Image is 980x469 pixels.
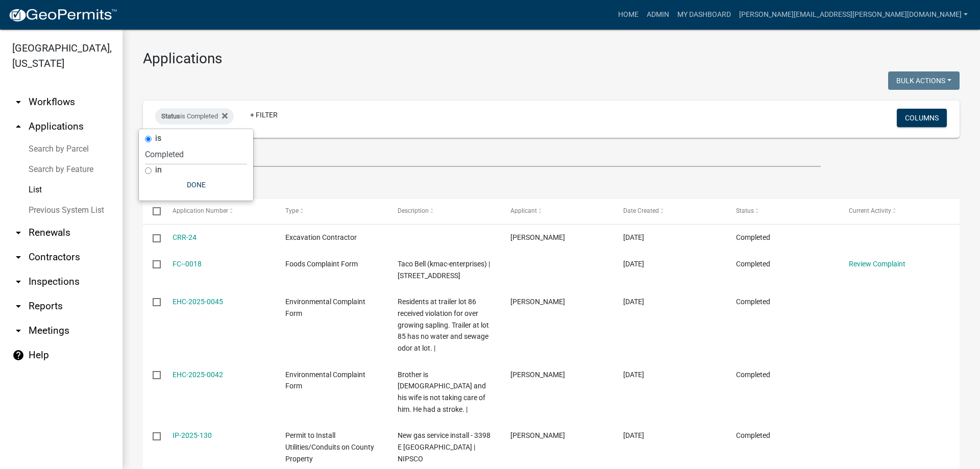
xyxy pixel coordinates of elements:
[510,431,565,439] span: Jay Shroyer
[12,349,24,361] i: help
[173,298,223,306] a: EHC-2025-0045
[736,298,770,306] span: Completed
[143,50,960,67] h3: Applications
[285,233,357,241] span: Excavation Contractor
[623,207,659,214] span: Date Created
[623,298,644,306] span: 09/12/2025
[643,5,673,24] a: Admin
[888,71,960,90] button: Bulk Actions
[736,431,770,439] span: Completed
[161,112,180,120] span: Status
[614,199,726,224] datatable-header-cell: Date Created
[285,298,365,317] span: Environmental Complaint Form
[143,146,821,167] input: Search for applications
[736,260,770,268] span: Completed
[623,233,644,241] span: 09/15/2025
[12,120,24,133] i: arrow_drop_up
[12,251,24,263] i: arrow_drop_down
[510,233,565,241] span: Kevin Maxwell
[12,300,24,312] i: arrow_drop_down
[623,431,644,439] span: 09/10/2025
[398,207,429,214] span: Description
[12,325,24,337] i: arrow_drop_down
[726,199,839,224] datatable-header-cell: Status
[12,276,24,288] i: arrow_drop_down
[839,199,952,224] datatable-header-cell: Current Activity
[736,207,754,214] span: Status
[398,431,491,463] span: New gas service install - 3398 E 400 N, Kokomo | NIPSCO
[155,166,162,174] label: in
[12,227,24,239] i: arrow_drop_down
[143,199,162,224] datatable-header-cell: Select
[510,298,565,306] span: Yen Dang
[285,260,358,268] span: Foods Complaint Form
[510,207,537,214] span: Applicant
[673,5,735,24] a: My Dashboard
[735,5,972,24] a: [PERSON_NAME][EMAIL_ADDRESS][PERSON_NAME][DOMAIN_NAME]
[849,207,891,214] span: Current Activity
[897,109,947,127] button: Columns
[145,176,247,194] button: Done
[388,199,501,224] datatable-header-cell: Description
[173,371,223,379] a: EHC-2025-0042
[849,260,905,268] a: Review Complaint
[242,106,286,124] a: + Filter
[173,260,202,268] a: FC--0018
[623,260,644,268] span: 09/14/2025
[398,371,486,413] span: Brother is 74 years old and his wife is not taking care of him. He had a stroke. |
[614,5,643,24] a: Home
[510,371,565,379] span: Yen Dang
[623,371,644,379] span: 09/11/2025
[398,260,490,280] span: Taco Bell (kmac-enterprises) | 2212 W Sycamore St
[285,371,365,390] span: Environmental Complaint Form
[285,207,299,214] span: Type
[173,207,228,214] span: Application Number
[12,96,24,108] i: arrow_drop_down
[736,371,770,379] span: Completed
[162,199,275,224] datatable-header-cell: Application Number
[285,431,374,463] span: Permit to Install Utilities/Conduits on County Property
[501,199,614,224] datatable-header-cell: Applicant
[398,298,489,352] span: Residents at trailer lot 86 received violation for over growing sapling. Trailer at lot 85 has no...
[173,431,212,439] a: IP-2025-130
[173,233,197,241] a: CRR-24
[275,199,388,224] datatable-header-cell: Type
[155,108,234,125] div: is Completed
[736,233,770,241] span: Completed
[155,134,161,142] label: is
